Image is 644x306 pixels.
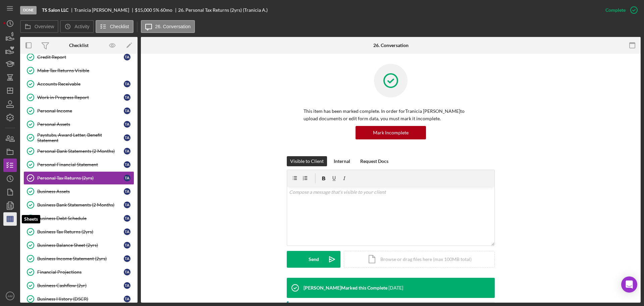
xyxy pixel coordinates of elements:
[356,126,426,139] button: Mark Incomplete
[23,185,134,198] a: Business AssetsTA
[621,276,637,293] div: Open Intercom Messenger
[124,121,130,128] div: T A
[287,156,327,166] button: Visible to Client
[290,156,324,166] div: Visible to Client
[23,131,134,144] a: Paystubs, Award Letter, Benefit StatementTA
[360,156,388,166] div: Request Docs
[96,20,133,33] button: Checklist
[287,251,340,268] button: Send
[37,269,124,275] div: Financial Projections
[124,282,130,289] div: T A
[37,148,124,154] div: Personal Bank Statements (2 Months)
[23,212,134,225] a: Business Debt ScheduleTA
[124,296,130,302] div: T A
[124,161,130,168] div: T A
[23,77,134,91] a: Accounts ReceivableTA
[124,94,130,101] div: T A
[37,54,124,60] div: Credit Report
[37,202,124,208] div: Business Bank Statements (2 Months)
[23,171,134,185] a: Personal Tax Returns (2yrs)TA
[60,20,94,33] button: Activity
[23,158,134,171] a: Personal Financial StatementTA
[155,24,191,29] label: 26. Conversation
[605,3,626,17] div: Complete
[37,243,124,248] div: Business Balance Sheet (2yrs)
[153,7,159,13] div: 5 %
[23,292,134,306] a: Business History (DSCR)TA
[124,175,130,181] div: T A
[124,242,130,249] div: T A
[37,122,124,127] div: Personal Assets
[37,229,124,234] div: Business Tax Returns (2yrs)
[35,24,54,29] label: Overview
[304,285,387,291] div: [PERSON_NAME] Marked this Complete
[124,228,130,235] div: T A
[124,269,130,275] div: T A
[309,251,319,268] div: Send
[124,255,130,262] div: T A
[388,285,403,291] time: 2025-04-21 15:49
[124,188,130,195] div: T A
[37,162,124,167] div: Personal Financial Statement
[160,7,172,13] div: 60 mo
[124,107,130,114] div: T A
[124,134,130,141] div: T A
[37,132,124,143] div: Paystubs, Award Letter, Benefit Statement
[124,148,130,155] div: T A
[23,225,134,238] a: Business Tax Returns (2yrs)TA
[74,7,135,13] div: Tranicia [PERSON_NAME]
[110,24,129,29] label: Checklist
[37,68,134,73] div: Make Tax Returns Visible
[135,7,152,13] div: $15,000
[23,50,134,64] a: Credit ReportTA
[23,91,134,104] a: Work in Progress ReportTA
[37,175,124,181] div: Personal Tax Returns (2yrs)
[74,24,89,29] label: Activity
[3,289,17,303] button: AM
[23,118,134,131] a: Personal AssetsTA
[37,189,124,194] div: Business Assets
[23,104,134,118] a: Personal IncomeTA
[330,156,354,166] button: Internal
[20,6,37,14] div: Done
[124,202,130,208] div: T A
[124,54,130,60] div: T A
[599,3,641,17] button: Complete
[20,20,58,33] button: Overview
[8,294,12,298] text: AM
[373,43,409,48] div: 26. Conversation
[124,81,130,87] div: T A
[37,95,124,100] div: Work in Progress Report
[37,256,124,261] div: Business Income Statement (2yrs)
[357,156,392,166] button: Request Docs
[37,81,124,87] div: Accounts Receivable
[304,107,478,123] p: This item has been marked complete. In order for Tranicia [PERSON_NAME] to upload documents or ed...
[23,198,134,212] a: Business Bank Statements (2 Months)TA
[23,252,134,265] a: Business Income Statement (2yrs)TA
[334,156,350,166] div: Internal
[124,215,130,222] div: T A
[37,296,124,302] div: Business History (DSCR)
[23,144,134,158] a: Personal Bank Statements (2 Months)TA
[69,43,89,48] div: Checklist
[37,216,124,221] div: Business Debt Schedule
[23,265,134,279] a: Financial ProjectionsTA
[23,279,134,292] a: Business Cashflow (2yr)TA
[37,108,124,114] div: Personal Income
[42,7,68,13] b: TS Salon LLC
[141,20,195,33] button: 26. Conversation
[23,64,134,77] a: Make Tax Returns Visible
[23,238,134,252] a: Business Balance Sheet (2yrs)TA
[37,283,124,288] div: Business Cashflow (2yr)
[373,126,409,139] div: Mark Incomplete
[178,7,268,13] div: 26. Personal Tax Returns (2yrs) (Tranicia A.)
